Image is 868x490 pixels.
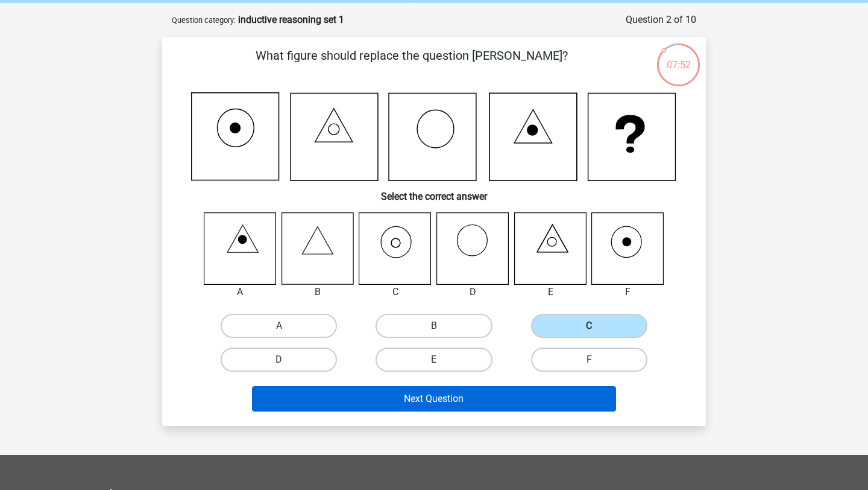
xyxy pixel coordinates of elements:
[376,348,492,372] label: E
[656,42,701,72] div: 07:52
[350,285,441,299] div: C
[172,16,236,25] small: Question category:
[238,14,344,25] strong: inductive reasoning set 1
[272,285,363,299] div: B
[181,46,641,83] p: What figure should replace the question [PERSON_NAME]?
[376,314,492,338] label: B
[582,285,673,299] div: F
[531,314,647,338] label: C
[221,348,337,372] label: D
[626,13,696,27] div: Question 2 of 10
[531,348,647,372] label: F
[427,285,518,299] div: D
[195,285,286,299] div: A
[181,181,687,202] h6: Select the correct answer
[505,285,596,299] div: E
[252,386,617,412] button: Next Question
[221,314,337,338] label: A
